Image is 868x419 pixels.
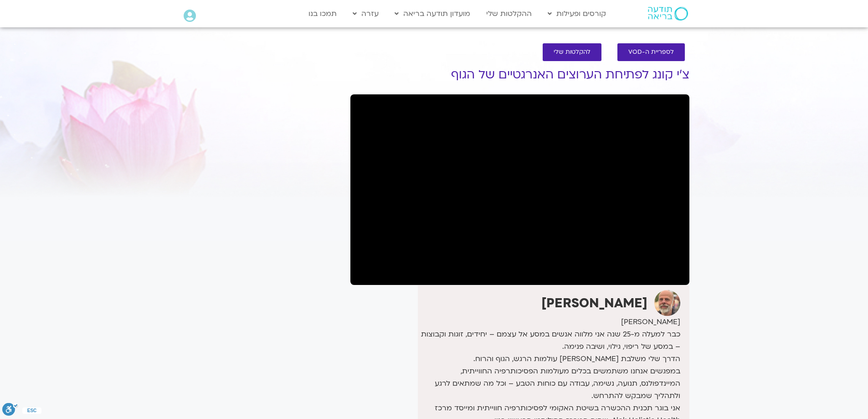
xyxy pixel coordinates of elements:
[420,328,680,353] p: כבר למעלה מ-25 שנה אני מלווה אנשים במסע אל עצמם – יחידים, זוגות וקבוצות – במסע של ריפוי, גילוי, ו...
[654,290,680,316] img: זהר וילסון
[543,43,601,61] a: להקלטות שלי
[348,5,383,22] a: עזרה
[420,316,680,328] p: [PERSON_NAME]
[390,5,475,22] a: מועדון תודעה בריאה
[617,43,685,61] a: לספריית ה-VOD
[482,5,536,22] a: ההקלטות שלי
[541,295,647,312] strong: [PERSON_NAME]
[304,5,341,22] a: תמכו בנו
[350,68,689,82] h1: צ'י קונג לפתיחת הערוצים האנרגטיים של הגוף
[628,49,674,56] span: לספריית ה-VOD
[420,353,680,402] p: הדרך שלי משלבת [PERSON_NAME] עולמות הרגש, הגוף והרוח. במפגשים אנחנו משתמשים בכלים מעולמות הפסיכות...
[648,7,688,21] img: תודעה בריאה
[554,49,591,56] span: להקלטות שלי
[543,5,611,22] a: קורסים ופעילות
